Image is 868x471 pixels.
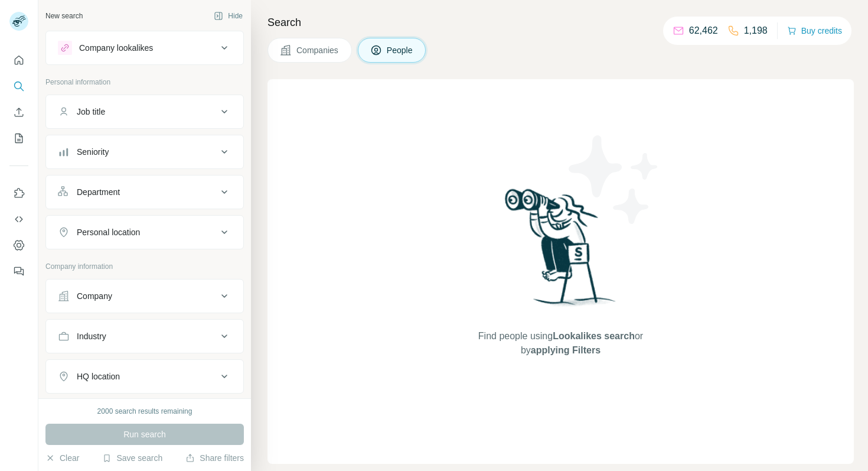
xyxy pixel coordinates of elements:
[561,126,667,233] img: Surfe Illustration - Stars
[102,452,162,464] button: Save search
[79,42,153,54] div: Company lookalikes
[205,7,251,25] button: Hide
[9,261,28,282] button: Feedback
[553,331,635,341] span: Lookalikes search
[531,345,601,355] span: applying Filters
[46,34,243,62] button: Company lookalikes
[46,218,243,246] button: Personal location
[500,186,622,317] img: Surfe Illustration - Woman searching with binoculars
[185,452,244,464] button: Share filters
[46,362,243,391] button: HQ location
[466,329,655,358] span: Find people using or by
[45,261,244,272] p: Company information
[77,186,120,198] div: Department
[45,77,244,87] p: Personal information
[77,226,140,238] div: Personal location
[46,282,243,310] button: Company
[744,24,768,38] p: 1,198
[9,50,28,71] button: Quick start
[689,24,718,38] p: 62,462
[9,209,28,230] button: Use Surfe API
[9,128,28,149] button: My lists
[77,290,112,302] div: Company
[296,44,340,56] span: Companies
[77,371,120,382] div: HQ location
[787,22,842,39] button: Buy credits
[267,14,854,31] h4: Search
[46,178,243,206] button: Department
[77,106,105,118] div: Job title
[97,406,192,417] div: 2000 search results remaining
[9,76,28,97] button: Search
[9,102,28,123] button: Enrich CSV
[45,452,79,464] button: Clear
[77,330,106,342] div: Industry
[9,235,28,256] button: Dashboard
[46,98,243,126] button: Job title
[387,44,414,56] span: People
[9,183,28,204] button: Use Surfe on LinkedIn
[45,11,83,21] div: New search
[46,138,243,166] button: Seniority
[77,146,109,158] div: Seniority
[46,322,243,350] button: Industry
